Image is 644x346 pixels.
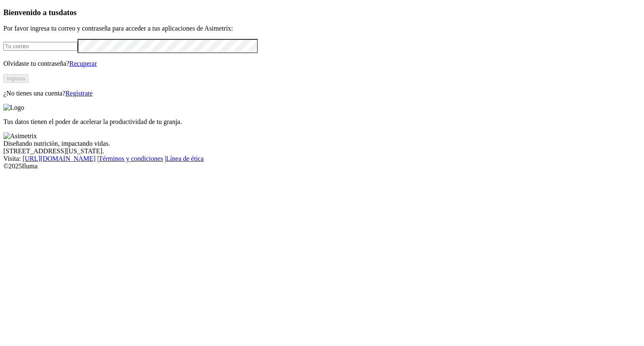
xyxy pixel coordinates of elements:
a: Términos y condiciones [99,155,163,162]
a: Recuperar [69,60,97,67]
h3: Bienvenido a tus [3,8,641,17]
div: Visita : | | [3,155,641,163]
a: Línea de ética [166,155,204,162]
div: Diseñando nutrición, impactando vidas. [3,140,641,147]
a: [URL][DOMAIN_NAME] [23,155,96,162]
p: ¿No tienes una cuenta? [3,90,641,97]
img: Logo [3,104,24,111]
input: Tu correo [3,42,78,51]
div: © 2025 Iluma [3,163,641,170]
p: Tus datos tienen el poder de acelerar la productividad de tu granja. [3,118,641,126]
a: Regístrate [65,90,93,97]
span: datos [59,8,77,17]
img: Asimetrix [3,132,37,140]
button: Ingresa [3,74,29,83]
div: [STREET_ADDRESS][US_STATE]. [3,147,641,155]
p: Olvidaste tu contraseña? [3,60,641,67]
p: Por favor ingresa tu correo y contraseña para acceder a tus aplicaciones de Asimetrix: [3,25,641,32]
